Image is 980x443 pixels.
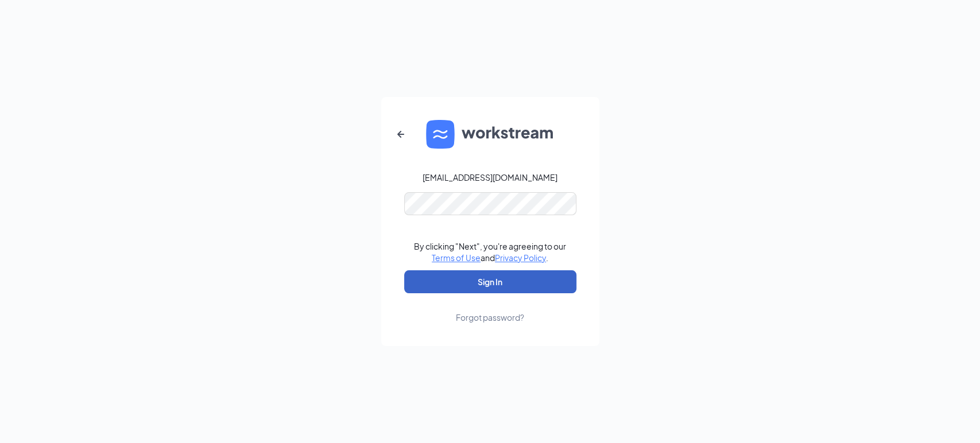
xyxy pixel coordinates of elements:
[394,127,408,141] svg: ArrowLeftNew
[423,172,557,183] div: [EMAIL_ADDRESS][DOMAIN_NAME]
[414,240,566,263] div: By clicking "Next", you're agreeing to our and .
[404,270,576,293] button: Sign In
[495,252,546,263] a: Privacy Policy
[432,252,481,263] a: Terms of Use
[387,121,415,148] button: ArrowLeftNew
[456,312,524,323] div: Forgot password?
[426,120,555,149] img: WS logo and Workstream text
[456,293,524,323] a: Forgot password?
